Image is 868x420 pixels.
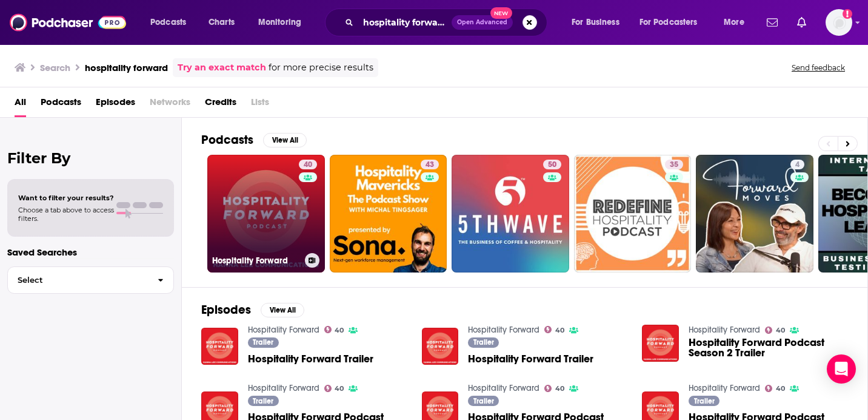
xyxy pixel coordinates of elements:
[253,339,273,346] span: Trailer
[762,12,783,33] a: Show notifications dropdown
[715,13,760,32] button: open menu
[8,276,148,284] span: Select
[555,386,564,391] span: 40
[7,149,174,167] h2: Filter By
[468,383,539,393] a: Hospitality Forward
[639,14,698,31] span: For Podcasters
[548,159,556,171] span: 50
[201,132,253,147] h2: Podcasts
[555,328,564,333] span: 40
[261,303,304,317] button: View All
[258,14,301,31] span: Monitoring
[18,206,114,223] span: Choose a tab above to access filters.
[792,12,811,33] a: Show notifications dropdown
[85,62,168,73] h3: hospitality forward
[18,194,114,202] span: Want to filter your results?
[299,160,317,169] a: 40
[251,92,269,117] span: Lists
[253,398,273,405] span: Trailer
[201,328,238,365] img: Hospitality Forward Trailer
[178,61,266,75] a: Try an exact match
[248,354,373,364] a: Hospitality Forward Trailer
[150,14,186,31] span: Podcasts
[843,9,852,19] svg: Add a profile image
[689,325,760,335] a: Hospitality Forward
[788,63,849,73] button: Send feedback
[324,326,344,333] a: 40
[207,155,325,273] a: 40Hospitality Forward
[15,92,26,117] a: All
[689,337,848,358] a: Hospitality Forward Podcast Season 2 Trailer
[335,386,344,391] span: 40
[490,7,512,19] span: New
[201,13,242,32] a: Charts
[665,160,683,169] a: 35
[776,386,785,391] span: 40
[473,339,494,346] span: Trailer
[324,385,344,392] a: 40
[10,11,126,34] img: Podchaser - Follow, Share and Rate Podcasts
[263,133,307,147] button: View All
[96,92,135,117] a: Episodes
[826,9,852,36] span: Logged in as jciarczynski
[336,8,559,36] div: Search podcasts, credits, & more...
[7,266,174,294] button: Select
[724,14,744,31] span: More
[335,328,344,333] span: 40
[212,256,300,266] h3: Hospitality Forward
[421,160,439,169] a: 43
[250,13,317,32] button: open menu
[248,383,319,393] a: Hospitality Forward
[358,13,452,32] input: Search podcasts, credits, & more...
[790,160,804,169] a: 4
[776,328,785,333] span: 40
[572,14,619,31] span: For Business
[544,326,564,333] a: 40
[827,354,856,384] div: Open Intercom Messenger
[201,132,307,147] a: PodcastsView All
[574,155,692,273] a: 35
[304,159,312,171] span: 40
[41,92,81,117] a: Podcasts
[795,159,800,171] span: 4
[544,385,564,392] a: 40
[201,302,304,317] a: EpisodesView All
[765,327,785,334] a: 40
[7,246,174,258] p: Saved Searches
[269,61,373,75] span: for more precise results
[563,13,635,32] button: open menu
[642,325,679,362] img: Hospitality Forward Podcast Season 2 Trailer
[205,92,236,117] a: Credits
[826,9,852,36] img: User Profile
[689,383,760,393] a: Hospitality Forward
[473,398,494,405] span: Trailer
[543,160,561,169] a: 50
[632,13,715,32] button: open menu
[468,325,539,335] a: Hospitality Forward
[452,15,513,30] button: Open AdvancedNew
[209,14,235,31] span: Charts
[150,92,190,117] span: Networks
[457,19,507,25] span: Open Advanced
[468,354,593,364] span: Hospitality Forward Trailer
[826,9,852,36] button: Show profile menu
[426,159,434,171] span: 43
[330,155,447,273] a: 43
[201,302,251,317] h2: Episodes
[765,385,785,392] a: 40
[142,13,202,32] button: open menu
[422,328,459,365] img: Hospitality Forward Trailer
[40,62,70,73] h3: Search
[452,155,569,273] a: 50
[670,159,678,171] span: 35
[248,325,319,335] a: Hospitality Forward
